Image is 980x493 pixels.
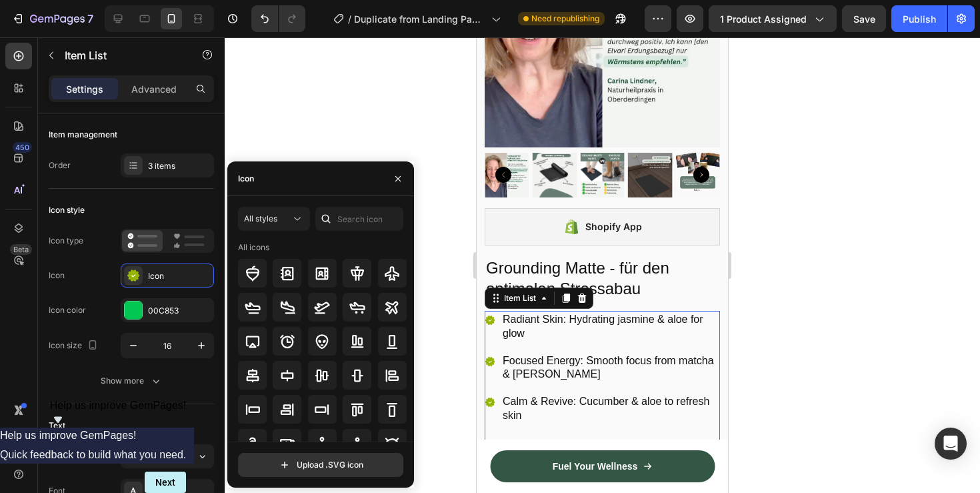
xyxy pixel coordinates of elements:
div: 00C853 [148,305,211,317]
input: Search icon [315,207,403,231]
div: Icon type [49,235,83,247]
div: Show more [101,374,163,388]
div: 450 [13,142,32,153]
div: Undo/Redo [251,5,305,32]
div: Icon size [49,337,101,355]
div: Icon [238,173,254,185]
iframe: Design area [477,37,728,493]
p: Settings [66,82,103,96]
span: All styles [244,213,277,223]
span: 1 product assigned [720,12,807,26]
span: Save [853,13,875,25]
div: Open Intercom Messenger [935,428,967,460]
span: Duplicate from Landing Page - [DATE] 14:32:35 [354,12,486,26]
span: / [348,12,351,26]
p: Advanced [131,82,177,96]
div: Upload .SVG icon [278,458,363,472]
button: Publish [891,5,947,32]
div: Order [49,159,71,171]
div: Publish [903,12,936,26]
span: Help us improve GemPages! [50,400,187,411]
button: Show more [49,369,214,393]
div: Beta [10,244,32,255]
div: Icon [49,270,65,282]
div: 3 items [148,160,211,172]
button: 7 [5,5,99,32]
button: Save [842,5,886,32]
div: Item management [49,129,117,141]
div: All icons [238,241,269,254]
button: All styles [238,207,310,231]
p: 7 [87,11,93,27]
div: Icon [148,270,211,282]
span: Need republishing [531,13,599,25]
div: Icon color [49,304,86,316]
div: Icon style [49,204,85,216]
button: Show survey - Help us improve GemPages! [50,400,187,428]
button: Upload .SVG icon [238,453,403,477]
button: 1 product assigned [709,5,837,32]
p: Item List [65,47,178,63]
